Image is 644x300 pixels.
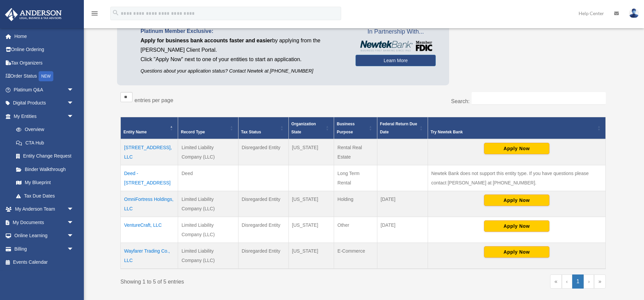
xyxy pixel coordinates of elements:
[377,117,428,139] th: Federal Return Due Date: Activate to sort
[334,139,377,165] td: Rental Real Estate
[178,117,238,139] th: Record Type: Activate to sort
[91,9,99,17] i: menu
[141,38,272,43] span: Apply for business bank accounts faster and easier
[5,203,84,216] a: My Anderson Teamarrow_drop_down
[135,97,173,103] label: entries per page
[5,83,84,96] a: Platinum Q&Aarrow_drop_down
[9,176,80,189] a: My Blueprint
[359,41,432,51] img: NewtekBankLogoSM.png
[67,83,80,97] span: arrow_drop_down
[67,229,80,243] span: arrow_drop_down
[3,8,64,21] img: Anderson Advisors Platinum Portal
[238,139,288,165] td: Disregarded Entity
[112,9,119,16] i: search
[288,117,334,139] th: Organization State: Activate to sort
[5,43,84,56] a: Online Ordering
[334,217,377,243] td: Other
[9,136,80,149] a: CTA Hub
[9,149,80,163] a: Entity Change Request
[5,216,84,229] a: My Documentsarrow_drop_down
[141,36,345,55] p: by applying from the [PERSON_NAME] Client Portal.
[288,191,334,217] td: [US_STATE]
[121,117,178,139] th: Entity Name: Activate to invert sorting
[431,128,595,136] div: Try Newtek Bank
[5,70,84,83] a: Order StatusNEW
[67,203,80,216] span: arrow_drop_down
[67,242,80,256] span: arrow_drop_down
[67,216,80,229] span: arrow_drop_down
[377,191,428,217] td: [DATE]
[91,12,99,17] a: menu
[377,217,428,243] td: [DATE]
[5,229,84,243] a: Online Learningarrow_drop_down
[178,139,238,165] td: Limited Liability Company (LLC)
[9,163,80,176] a: Binder Walkthrough
[334,117,377,139] th: Business Purpose: Activate to sort
[562,274,572,289] a: Previous
[5,56,84,70] a: Tax Organizers
[141,67,345,75] p: Questions about your application status? Contact Newtek at [PHONE_NUMBER]
[141,55,345,64] p: Click "Apply Now" next to one of your entities to start an application.
[141,27,345,36] p: Platinum Member Exclusive:
[288,139,334,165] td: [US_STATE]
[67,110,80,123] span: arrow_drop_down
[356,27,436,37] span: In Partnership With...
[178,217,238,243] td: Limited Liability Company (LLC)
[238,117,288,139] th: Tax Status: Activate to sort
[121,217,178,243] td: VentureCraft, LLC
[238,191,288,217] td: Disregarded Entity
[334,243,377,269] td: E-Commerce
[451,98,470,104] label: Search:
[334,165,377,191] td: Long Term Rental
[356,55,436,66] a: Learn More
[572,274,584,289] a: 1
[238,243,288,269] td: Disregarded Entity
[5,30,84,43] a: Home
[337,122,355,134] span: Business Purpose
[288,243,334,269] td: [US_STATE]
[484,220,549,232] button: Apply Now
[629,8,639,18] img: User Pic
[334,191,377,217] td: Holding
[67,96,80,110] span: arrow_drop_down
[5,256,84,269] a: Events Calendar
[241,130,261,134] span: Tax Status
[5,96,84,110] a: Digital Productsarrow_drop_down
[39,71,53,81] div: NEW
[178,243,238,269] td: Limited Liability Company (LLC)
[380,122,417,134] span: Federal Return Due Date
[181,130,205,134] span: Record Type
[484,143,549,154] button: Apply Now
[121,165,178,191] td: Deed - [STREET_ADDRESS]
[238,217,288,243] td: Disregarded Entity
[5,110,80,123] a: My Entitiesarrow_drop_down
[550,274,562,289] a: First
[178,165,238,191] td: Deed
[291,122,316,134] span: Organization State
[9,123,77,136] a: Overview
[484,195,549,206] button: Apply Now
[288,217,334,243] td: [US_STATE]
[120,274,358,287] div: Showing 1 to 5 of 5 entries
[121,191,178,217] td: OmniFortress Holdings, LLC
[9,189,80,203] a: Tax Due Dates
[121,139,178,165] td: [STREET_ADDRESS], LLC
[428,165,605,191] td: Newtek Bank does not support this entity type. If you have questions please contact [PERSON_NAME]...
[123,130,147,134] span: Entity Name
[5,242,84,256] a: Billingarrow_drop_down
[121,243,178,269] td: Wayfarer Trading Co., LLC
[428,117,605,139] th: Try Newtek Bank : Activate to sort
[484,246,549,258] button: Apply Now
[178,191,238,217] td: Limited Liability Company (LLC)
